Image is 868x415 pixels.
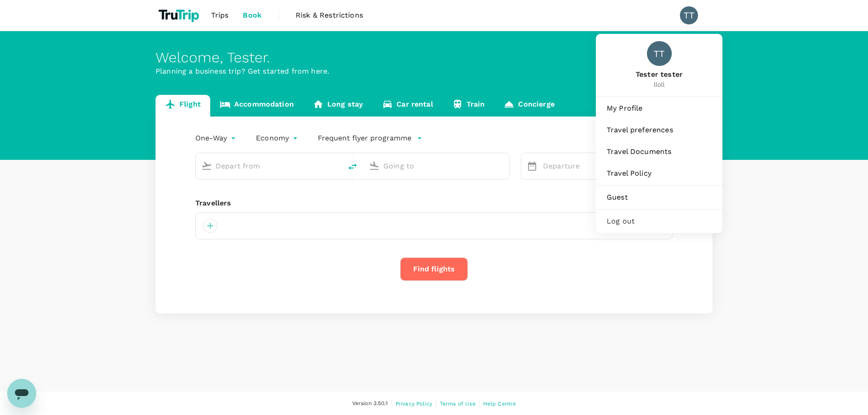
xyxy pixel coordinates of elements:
[443,95,495,117] a: Train
[383,159,491,173] input: Going to
[7,379,36,408] iframe: Button to launch messaging window
[396,399,432,409] a: Privacy Policy
[156,95,210,117] a: Flight
[195,198,673,209] div: Travellers
[303,95,373,117] a: Long stay
[440,401,476,407] span: Terms of Use
[256,131,300,145] div: Economy
[216,159,323,173] input: Depart from
[156,66,712,77] p: Planning a business trip? Get started from here.
[373,95,443,117] a: Car rental
[195,131,238,145] div: One-Way
[494,95,564,117] a: Concierge
[503,165,505,167] button: Open
[342,156,363,177] button: delete
[296,10,363,21] span: Risk & Restrictions
[352,399,388,408] span: Version 3.50.1
[318,133,411,144] p: Frequent flyer programme
[156,5,204,25] img: TruTrip logo
[483,401,516,407] span: Help Centre
[680,6,698,24] div: TT
[543,161,596,172] p: Departure
[243,10,262,21] span: Book
[335,165,337,167] button: Open
[211,10,229,21] span: Trips
[318,133,422,144] button: Frequent flyer programme
[210,95,303,117] a: Accommodation
[156,49,712,66] div: Welcome , Tester .
[396,401,432,407] span: Privacy Policy
[483,399,516,409] a: Help Centre
[400,257,468,281] button: Find flights
[440,399,476,409] a: Terms of Use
